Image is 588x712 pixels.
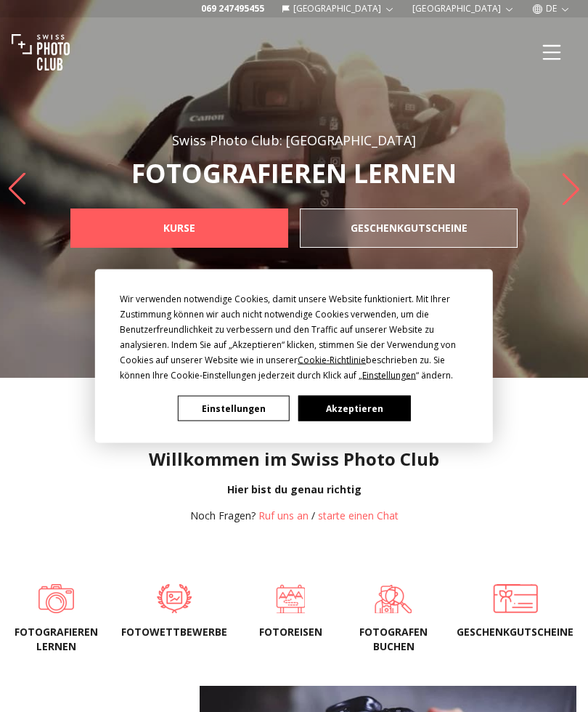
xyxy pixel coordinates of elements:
div: Cookie Consent Prompt [95,270,493,443]
button: Akzeptieren [298,396,410,421]
span: Cookie-Richtlinie [298,354,366,366]
span: Einstellungen [362,369,416,381]
button: Einstellungen [178,396,290,421]
div: Wir verwenden notwendige Cookies, damit unsere Website funktioniert. Mit Ihrer Zustimmung können ... [120,291,468,383]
